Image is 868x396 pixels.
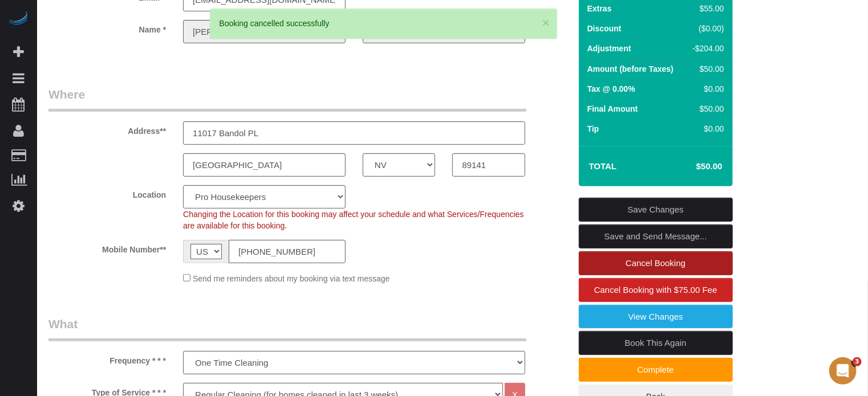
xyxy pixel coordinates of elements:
[40,351,175,366] label: Frequency * * *
[579,224,733,248] a: Save and Send Message...
[587,63,674,75] label: Amount (before Taxes)
[662,162,722,172] h4: $50.00
[829,357,857,385] iframe: Intercom live chat
[193,274,390,283] span: Send me reminders about my booking via text message
[587,123,599,134] label: Tip
[40,20,175,35] label: Name *
[689,3,724,14] div: $55.00
[587,83,635,95] label: Tax @ 0.00%
[853,357,862,366] span: 3
[7,11,30,27] img: Automaid Logo
[689,23,724,34] div: ($0.00)
[579,251,733,275] a: Cancel Booking
[183,210,524,230] span: Changing the Location for this booking may affect your schedule and what Services/Frequencies are...
[579,358,733,382] a: Complete
[587,23,622,34] label: Discount
[229,240,346,263] input: Mobile Number**
[594,285,717,295] span: Cancel Booking with $75.00 Fee
[48,316,526,341] legend: What
[587,103,638,115] label: Final Amount
[689,63,724,75] div: $50.00
[452,153,525,177] input: Zip Code**
[579,198,733,222] a: Save Changes
[48,86,526,112] legend: Where
[40,185,175,201] label: Location
[40,240,175,255] label: Mobile Number**
[579,305,733,329] a: View Changes
[689,43,724,54] div: -$204.00
[689,123,724,134] div: $0.00
[183,20,346,43] input: First Name**
[587,43,631,54] label: Adjustment
[219,18,548,29] div: Booking cancelled successfully
[579,278,733,302] a: Cancel Booking with $75.00 Fee
[587,3,612,14] label: Extras
[689,83,724,95] div: $0.00
[589,161,617,171] strong: Total
[689,103,724,115] div: $50.00
[542,17,549,28] button: ×
[579,331,733,355] a: Book This Again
